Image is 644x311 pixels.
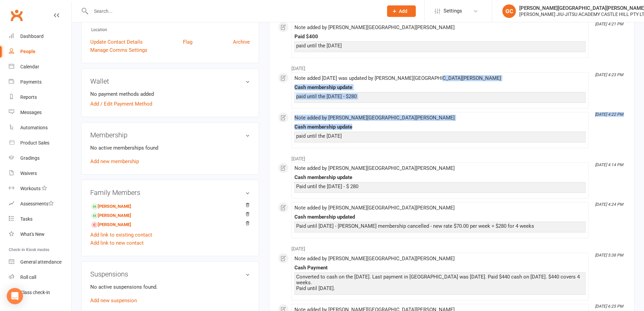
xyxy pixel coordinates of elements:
div: Assessments [20,201,54,206]
div: Payments [20,79,42,85]
a: [PERSON_NAME] [91,212,131,219]
h3: Wallet [90,77,250,85]
div: Tasks [20,216,32,222]
div: Dashboard [20,34,44,39]
div: Note added by [PERSON_NAME][GEOGRAPHIC_DATA][PERSON_NAME] [294,256,586,262]
a: [PERSON_NAME] [91,203,131,210]
a: Clubworx [8,7,25,24]
div: Note added [DATE] was updated by [PERSON_NAME][GEOGRAPHIC_DATA][PERSON_NAME] [294,75,586,81]
a: Tasks [9,212,71,227]
a: Automations [9,120,71,135]
i: [DATE] 4:23 PM [595,72,623,77]
i: [DATE] 5:38 PM [595,253,623,258]
a: Waivers [9,166,71,181]
li: No payment methods added [90,90,250,98]
div: Reports [20,94,37,100]
div: What's New [20,231,45,237]
i: [DATE] 4:21 PM [595,22,623,26]
p: No active memberships found [90,144,250,152]
li: [DATE] [278,61,626,72]
div: Cash Payment [294,265,586,271]
div: Note added by [PERSON_NAME][GEOGRAPHIC_DATA][PERSON_NAME] [294,205,586,211]
li: [DATE] [278,242,626,252]
div: Workouts [20,186,41,191]
span: Add [399,8,407,14]
div: Cash membership update [294,175,586,180]
a: Manage Comms Settings [90,46,147,54]
h3: Family Members [90,189,250,196]
div: Gradings [20,155,40,161]
p: No active suspensions found. [90,283,250,291]
i: [DATE] 6:25 PM [595,304,623,309]
div: Cash membership updated [294,214,586,220]
div: Open Intercom Messenger [7,288,23,304]
a: Flag [183,38,192,46]
div: Note added by [PERSON_NAME][GEOGRAPHIC_DATA][PERSON_NAME] [294,115,586,121]
div: General attendance [20,259,62,265]
a: Assessments [9,196,71,212]
a: Payments [9,74,71,90]
div: Paid $400 [294,34,586,40]
div: Automations [20,125,48,130]
li: [DATE] [278,152,626,162]
div: Paid until the [DATE] - $ 280 [296,184,584,190]
div: Cash membership update [294,85,586,90]
div: Converted to cash on the [DATE]. Last payment in [GEOGRAPHIC_DATA] was [DATE]. Paid $440 cash on ... [296,274,584,291]
div: Paid until [DATE] - [PERSON_NAME] membership cancelled - new rate $70.00 per week = $280 for 4 weeks [296,223,584,229]
a: Product Sales [9,135,71,151]
a: Calendar [9,59,71,74]
div: Note added by [PERSON_NAME][GEOGRAPHIC_DATA][PERSON_NAME] [294,165,586,171]
div: Calendar [20,64,39,69]
a: Add link to existing contact [90,231,152,239]
a: Add link to new contact [90,239,144,247]
i: [DATE] 4:24 PM [595,202,623,207]
div: Location [91,27,250,33]
a: General attendance kiosk mode [9,254,71,270]
a: Archive [233,38,250,46]
div: Messages [20,110,42,115]
a: Class kiosk mode [9,285,71,300]
a: Workouts [9,181,71,196]
a: Add new membership [90,158,139,164]
a: Reports [9,90,71,105]
i: [DATE] 4:22 PM [595,112,623,117]
a: Add new suspension [90,297,137,304]
a: Add / Edit Payment Method [90,100,152,108]
div: Note added by [PERSON_NAME][GEOGRAPHIC_DATA][PERSON_NAME] [294,25,586,30]
a: Update Contact Details [90,38,143,46]
button: Add [387,5,416,17]
h3: Membership [90,131,250,139]
div: GC [502,4,516,18]
a: Roll call [9,270,71,285]
a: Dashboard [9,29,71,44]
span: Settings [444,3,462,19]
div: Roll call [20,274,36,280]
div: paid until the [DATE] [296,133,584,139]
a: People [9,44,71,59]
div: Product Sales [20,140,49,146]
a: Messages [9,105,71,120]
a: [PERSON_NAME] [91,221,131,228]
div: paid until the [DATE] [296,43,584,49]
div: People [20,49,35,54]
div: Waivers [20,171,37,176]
i: [DATE] 4:14 PM [595,162,623,167]
input: Search... [89,6,378,16]
div: Cash membership update [294,124,586,130]
a: What's New [9,227,71,242]
a: Gradings [9,151,71,166]
div: Class check-in [20,290,50,295]
div: paid until the [DATE] - $280 [296,94,584,99]
h3: Suspensions [90,270,250,278]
